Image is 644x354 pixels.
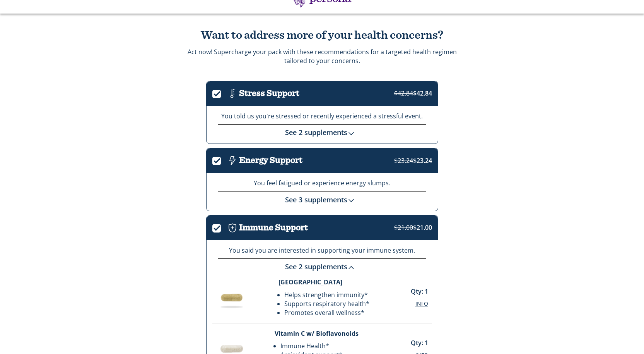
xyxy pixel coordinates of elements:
strike: $21.00 [394,223,413,232]
p: You feel fatigued or experience energy slumps. [218,179,426,188]
img: Icon [226,87,239,100]
p: You told us you're stressed or recently experienced a stressful event. [218,112,426,121]
img: down-chevron.svg [347,130,355,137]
a: See 2 supplements [285,262,359,271]
h3: Immune Support [239,223,308,233]
img: down-chevron.svg [347,264,355,272]
li: Immune Health* [280,342,373,351]
p: You said you are interested in supporting your immune system. [218,246,426,255]
strike: $42.84 [394,89,413,97]
span: $42.84 [394,89,432,97]
button: Info [415,300,428,308]
span: Info [415,300,428,307]
img: Icon [226,221,239,234]
strike: $23.24 [394,156,413,165]
h3: Stress Support [239,89,299,98]
span: $23.24 [394,156,432,165]
p: Act now! Supercharge your pack with these recommendations for a targeted health regimen tailored ... [188,48,457,65]
span: $21.00 [394,223,432,232]
img: down-chevron.svg [347,197,355,204]
label: . [212,222,226,231]
a: See 2 supplements [285,128,359,137]
label: . [212,155,226,164]
h3: Energy Support [239,156,302,165]
strong: [GEOGRAPHIC_DATA] [278,278,342,286]
strong: Vitamin C w/ Bioflavonoids [275,329,359,338]
li: Supports respiratory health* [284,299,369,308]
a: See 3 supplements [285,195,359,204]
img: Supplement Image [212,285,251,311]
p: Qty: 1 [411,287,428,296]
label: . [212,88,226,97]
li: Helps strengthen immunity* [284,291,369,299]
p: Qty: 1 [411,339,428,347]
li: Promotes overall wellness* [284,308,369,317]
h2: Want to address more of your health concerns? [187,29,458,42]
img: Icon [226,154,239,167]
